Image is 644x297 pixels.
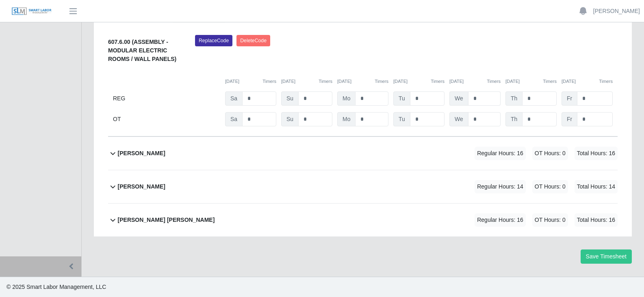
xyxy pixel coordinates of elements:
div: [DATE] [337,78,388,85]
button: Timers [543,78,557,85]
span: Sa [225,91,243,106]
span: Su [281,112,299,126]
div: [DATE] [225,78,276,85]
div: [DATE] [562,78,613,85]
span: Th [505,112,523,126]
span: Total Hours: 16 [575,147,618,160]
button: Save Timesheet [581,249,632,264]
span: © 2025 Smart Labor Management, LLC [7,284,106,290]
button: Timers [375,78,388,85]
span: Total Hours: 14 [575,180,618,193]
span: OT Hours: 0 [532,147,568,160]
button: DeleteCode [236,35,270,46]
span: OT Hours: 0 [532,180,568,193]
span: We [449,91,468,106]
div: OT [113,112,220,126]
div: [DATE] [505,78,557,85]
button: [PERSON_NAME] Regular Hours: 14 OT Hours: 0 Total Hours: 14 [108,170,618,203]
button: Timers [599,78,613,85]
span: Mo [337,91,356,106]
button: Timers [487,78,501,85]
button: [PERSON_NAME] Regular Hours: 16 OT Hours: 0 Total Hours: 16 [108,137,618,170]
span: OT Hours: 0 [532,213,568,227]
span: Sa [225,112,243,126]
span: We [449,112,468,126]
span: Tu [393,112,410,126]
b: [PERSON_NAME] [118,149,165,158]
img: SLM Logo [11,7,52,16]
span: Fr [562,91,577,106]
div: [DATE] [393,78,445,85]
b: 607.6.00 (ASSEMBLY - MODULAR ELECTRIC ROOMS / WALL PANELS) [108,39,176,62]
div: [DATE] [281,78,332,85]
span: Mo [337,112,356,126]
span: Regular Hours: 14 [475,180,526,193]
button: Timers [262,78,276,85]
button: ReplaceCode [195,35,232,46]
button: [PERSON_NAME] [PERSON_NAME] Regular Hours: 16 OT Hours: 0 Total Hours: 16 [108,204,618,236]
span: Tu [393,91,410,106]
span: Total Hours: 16 [575,213,618,227]
span: Regular Hours: 16 [475,147,526,160]
span: Su [281,91,299,106]
b: [PERSON_NAME] [PERSON_NAME] [118,216,215,224]
div: REG [113,91,220,106]
button: Timers [431,78,445,85]
b: [PERSON_NAME] [118,182,165,191]
button: Timers [319,78,332,85]
span: Regular Hours: 16 [475,213,526,227]
div: [DATE] [449,78,501,85]
a: [PERSON_NAME] [593,7,640,15]
span: Fr [562,112,577,126]
span: Th [505,91,523,106]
